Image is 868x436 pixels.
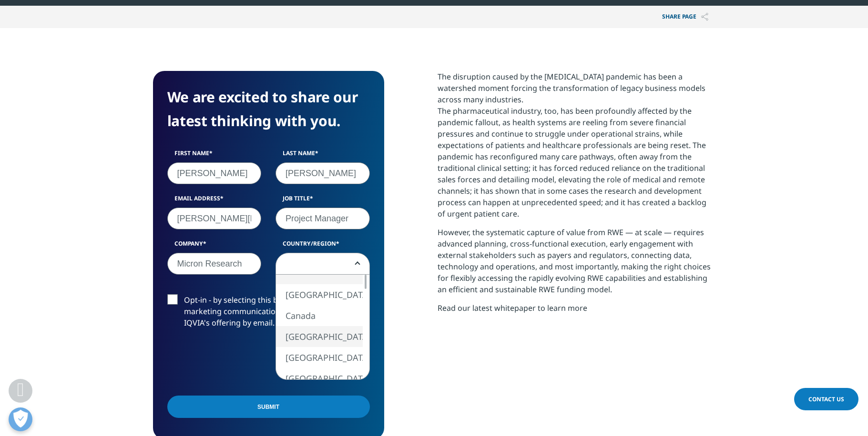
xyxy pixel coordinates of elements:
[276,149,370,162] label: Last Name
[655,6,715,28] button: Share PAGEShare PAGE
[438,227,715,302] p: However, the systematic capture of value from RWE — at scale — requires advanced planning, cross-...
[276,347,363,368] li: [GEOGRAPHIC_DATA]
[438,71,715,227] p: The disruption caused by the [MEDICAL_DATA] pandemic has been a watershed moment forcing the tran...
[794,388,858,410] a: Contact Us
[167,149,262,162] label: First Name
[167,396,370,418] input: Submit
[655,6,715,28] p: Share PAGE
[167,294,370,334] label: Opt-in - by selecting this box, I consent to receiving marketing communications and information a...
[276,284,363,305] li: [GEOGRAPHIC_DATA]
[276,305,363,326] li: Canada
[167,239,262,253] label: Company
[701,13,708,21] img: Share PAGE
[808,395,844,403] span: Contact Us
[167,85,370,133] h4: We are excited to share our latest thinking with you.
[167,194,262,208] label: Email Address
[276,368,363,389] li: [GEOGRAPHIC_DATA]
[438,302,715,321] p: Read our latest whitepaper to learn more
[276,326,363,347] li: [GEOGRAPHIC_DATA]
[9,407,32,431] button: Open Preferences
[276,239,370,253] label: Country/Region
[276,194,370,208] label: Job Title
[167,344,312,381] iframe: reCAPTCHA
